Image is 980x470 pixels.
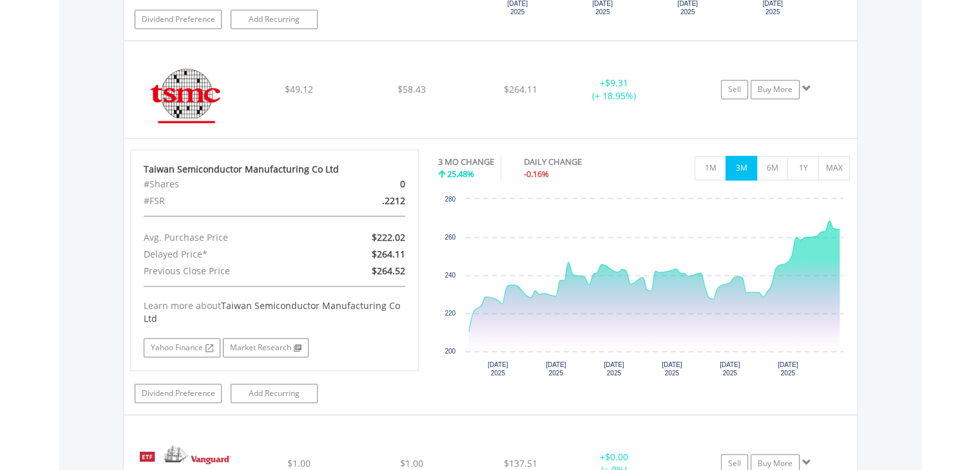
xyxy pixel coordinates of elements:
span: $222.02 [372,231,405,243]
a: Dividend Preference [135,10,222,29]
span: -0.16% [524,168,549,180]
div: Previous Close Price [134,263,322,279]
button: 3M [725,156,757,180]
text: 260 [445,234,456,241]
div: + (+ 18.95%) [566,77,663,102]
div: Taiwan Semiconductor Manufacturing Co Ltd [144,163,405,176]
span: $264.11 [372,248,405,260]
div: DAILY CHANGE [524,156,627,168]
text: [DATE] 2025 [488,361,508,377]
div: Chart. Highcharts interactive chart. [438,193,850,386]
text: 240 [445,272,456,279]
span: 25.48% [447,168,474,180]
span: $1.00 [287,457,310,469]
button: 6M [756,156,788,180]
text: [DATE] 2025 [604,361,624,377]
text: 200 [445,348,456,355]
svg: Interactive chart [438,193,850,386]
div: #Shares [134,176,322,193]
text: 280 [445,196,456,203]
span: $49.12 [284,83,312,95]
div: #FSR [134,193,322,209]
span: $9.31 [605,77,628,89]
a: Add Recurring [231,10,318,29]
span: $137.51 [504,457,537,469]
span: Taiwan Semiconductor Manufacturing Co Ltd [144,299,400,324]
a: Market Research [223,338,309,357]
text: [DATE] 2025 [720,361,740,377]
div: Delayed Price* [134,246,322,263]
span: $58.43 [398,83,426,95]
a: Buy More [751,80,800,99]
div: Learn more about [144,299,405,325]
text: [DATE] 2025 [546,361,566,377]
button: 1Y [787,156,819,180]
div: .2212 [321,193,414,209]
div: 3 MO CHANGE [438,156,494,168]
a: Add Recurring [231,384,318,403]
span: $264.52 [372,265,405,277]
span: $264.11 [504,83,537,95]
button: 1M [695,156,726,180]
span: $0.00 [605,451,628,463]
div: Avg. Purchase Price [134,229,322,246]
text: 220 [445,310,456,317]
a: Sell [721,80,748,99]
span: $1.00 [400,457,423,469]
button: MAX [818,156,850,180]
a: Yahoo Finance [144,338,220,357]
text: [DATE] 2025 [778,361,798,377]
img: EQU.US.TSM.png [130,57,241,135]
text: [DATE] 2025 [662,361,682,377]
a: Dividend Preference [135,384,222,403]
div: 0 [321,176,414,193]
